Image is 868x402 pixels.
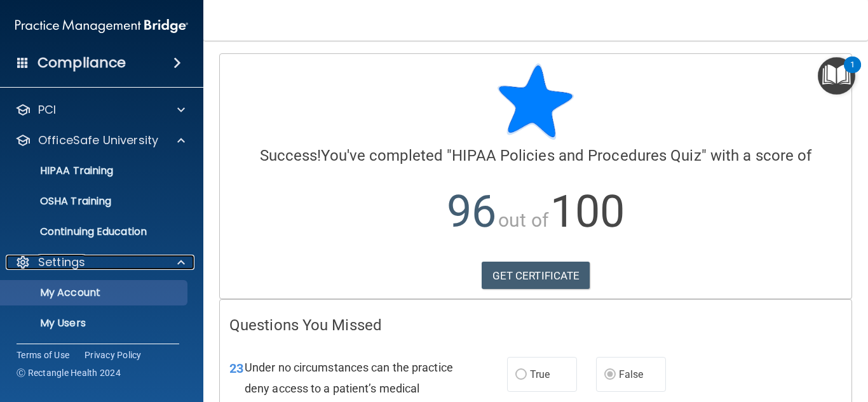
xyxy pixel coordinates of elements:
p: Continuing Education [8,225,182,238]
span: Ⓒ Rectangle Health 2024 [17,366,121,379]
h4: Questions You Missed [229,317,842,333]
p: My Account [8,286,182,299]
a: Privacy Policy [85,349,142,361]
p: OfficeSafe University [38,133,158,148]
img: PMB logo [15,13,188,39]
h4: You've completed " " with a score of [229,147,842,164]
a: GET CERTIFICATE [482,262,590,290]
input: False [604,370,616,380]
button: Open Resource Center, 1 new notification [818,57,855,95]
h4: Compliance [37,54,126,72]
span: Success! [260,147,322,164]
a: OfficeSafe University [15,133,185,148]
a: Terms of Use [17,349,69,361]
div: 1 [850,65,855,81]
span: 100 [550,185,625,238]
span: HIPAA Policies and Procedures Quiz [452,147,701,164]
span: out of [498,209,548,231]
p: OSHA Training [8,195,111,208]
p: My Users [8,317,182,330]
input: True [515,370,527,380]
p: PCI [38,102,56,117]
p: Settings [38,255,85,270]
img: blue-star-rounded.9d042014.png [498,64,574,140]
a: Settings [15,255,185,270]
a: PCI [15,102,185,117]
span: 96 [447,185,496,238]
span: True [530,368,550,380]
span: 23 [229,361,243,376]
span: False [619,368,644,380]
p: HIPAA Training [8,164,113,177]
